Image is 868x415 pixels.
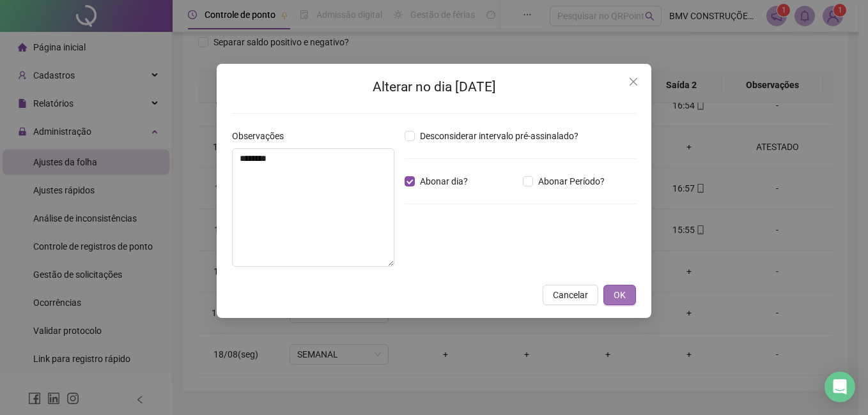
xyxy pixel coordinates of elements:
span: Abonar dia? [415,174,473,188]
span: OK [614,288,626,302]
button: Close [623,72,644,92]
span: Cancelar [553,288,588,302]
span: close [628,77,639,87]
h2: Alterar no dia [DATE] [232,77,636,98]
button: OK [603,285,636,305]
label: Observações [232,129,292,143]
span: Desconsiderar intervalo pré-assinalado? [415,129,584,143]
div: Open Intercom Messenger [825,372,855,402]
button: Cancelar [543,285,598,305]
span: Abonar Período? [533,174,610,188]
